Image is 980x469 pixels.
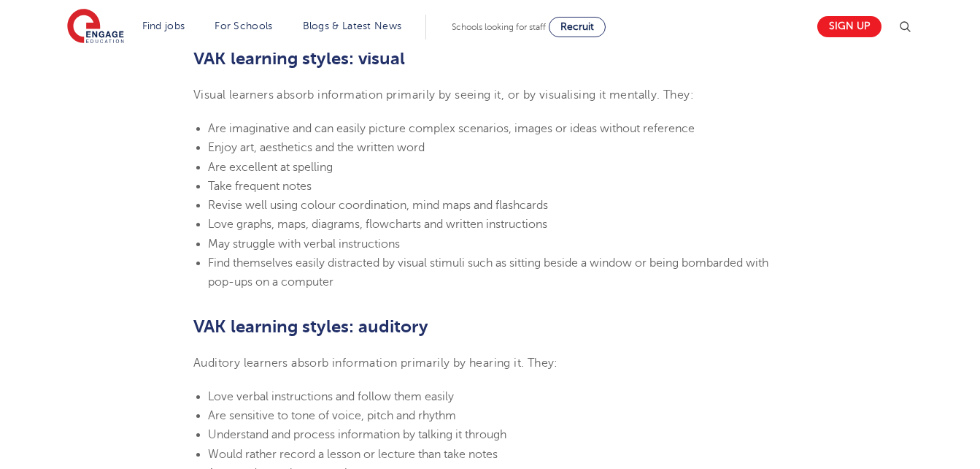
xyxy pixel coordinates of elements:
[208,180,312,193] span: Take frequent notes
[193,316,428,337] b: VAK learning styles: auditory
[208,141,425,154] span: Enjoy art, aesthetics and the written word
[208,409,456,422] span: Are sensitive to tone of voice, pitch and rhythm
[193,48,405,69] b: VAK learning styles: visual
[208,122,695,135] span: Are imaginative and can easily picture complex scenarios, images or ideas without reference
[208,428,506,441] span: Understand and process information by talking it through
[208,161,333,174] span: Are excellent at spelling
[208,218,547,231] span: Love graphs, maps, diagrams, flowcharts and written instructions
[193,88,694,102] span: Visual learners absorb information primarily by seeing it, or by visualising it mentally. They:
[67,9,124,45] img: Engage Education
[549,17,606,37] a: Recruit
[817,16,881,37] a: Sign up
[193,356,558,370] span: Auditory learners absorb information primarily by hearing it. They:
[142,20,185,31] a: Find jobs
[215,20,272,31] a: For Schools
[208,256,768,289] span: Find themselves easily distracted by visual stimuli such as sitting beside a window or being bomb...
[560,21,594,32] span: Recruit
[452,22,546,32] span: Schools looking for staff
[208,390,454,403] span: Love verbal instructions and follow them easily
[208,199,548,212] span: Revise well using colour coordination, mind maps and flashcards
[208,448,498,461] span: Would rather record a lesson or lecture than take notes
[208,237,400,251] span: May struggle with verbal instructions
[303,20,402,31] a: Blogs & Latest News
